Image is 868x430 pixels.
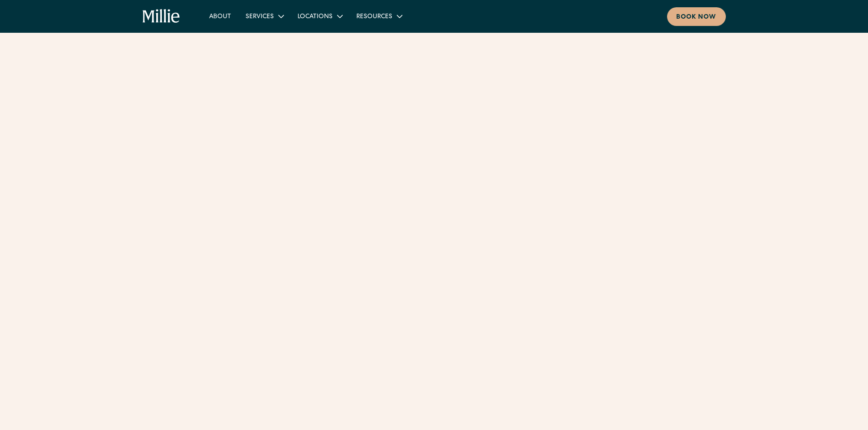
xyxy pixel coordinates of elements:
div: Locations [298,12,333,22]
a: About [202,9,238,24]
a: Book now [667,7,726,26]
div: Services [238,9,290,24]
div: Resources [356,12,392,22]
div: Book now [676,13,717,22]
div: Services [246,12,274,22]
div: Resources [349,9,409,24]
div: Locations [290,9,349,24]
a: home [143,9,180,24]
